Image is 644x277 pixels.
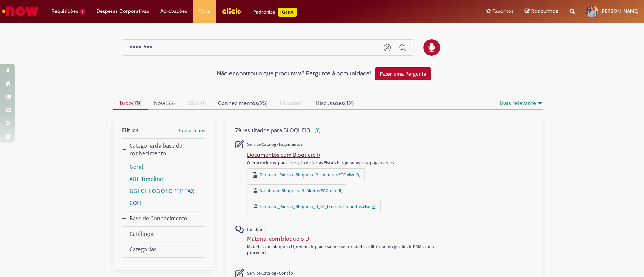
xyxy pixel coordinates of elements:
span: [PERSON_NAME] [600,8,638,14]
img: click_logo_yellow_360x200.png [221,5,242,17]
span: More [198,8,210,15]
span: Rascunhos [531,8,558,15]
button: Fazer uma Pergunta [375,67,431,80]
a: Rascunhos [525,8,558,15]
span: Requisições [52,8,78,15]
span: Aprovações [160,8,187,15]
span: Favoritos [493,8,513,15]
div: Padroniza [253,8,297,17]
img: ServiceNow [1,4,40,19]
span: 1 [80,9,85,15]
p: +GenAi [278,8,297,17]
span: Despesas Corporativas [97,8,149,15]
h2: Não encontrou o que procurava? Pergunte à comunidade! [217,70,371,77]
